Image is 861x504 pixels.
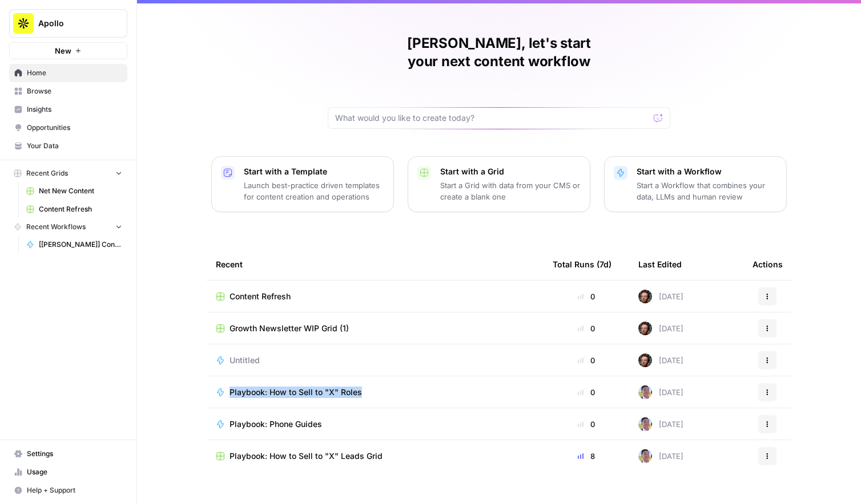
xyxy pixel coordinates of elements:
span: Settings [27,449,122,459]
button: New [9,42,127,59]
a: Insights [9,100,127,119]
a: Net New Content [21,182,127,200]
div: Last Edited [638,249,682,280]
img: 99f2gcj60tl1tjps57nny4cf0tt1 [638,449,652,463]
div: 0 [553,291,620,302]
img: xqyknumvwcwzrq9hj7fdf50g4vmx [638,290,652,303]
span: Playbook: How to Sell to "X" Leads Grid [230,450,383,462]
span: Browse [27,86,122,96]
button: Recent Grids [9,165,127,182]
button: Start with a TemplateLaunch best-practice driven templates for content creation and operations [211,156,394,212]
span: Playbook: How to Sell to "X" Roles [230,387,362,398]
button: Help + Support [9,481,127,499]
img: Apollo Logo [13,13,34,34]
div: [DATE] [638,417,683,431]
span: Insights [27,104,122,115]
div: Actions [753,249,783,280]
div: Total Runs (7d) [553,249,611,280]
div: 0 [553,323,620,334]
a: [[PERSON_NAME]] Content Refresh [21,235,127,254]
span: Your Data [27,141,122,151]
p: Start with a Grid [440,166,581,177]
span: Untitled [230,355,260,366]
span: Content Refresh [39,204,122,214]
span: Opportunities [27,123,122,133]
span: Playbook: Phone Guides [230,418,322,430]
button: Start with a GridStart a Grid with data from your CMS or create a blank one [408,156,590,212]
span: Usage [27,467,122,477]
img: xqyknumvwcwzrq9hj7fdf50g4vmx [638,322,652,335]
a: Home [9,64,127,82]
a: Content Refresh [21,200,127,218]
p: Launch best-practice driven templates for content creation and operations [244,180,384,202]
a: Untitled [216,355,534,366]
img: xqyknumvwcwzrq9hj7fdf50g4vmx [638,353,652,367]
input: What would you like to create today? [335,112,649,124]
a: Browse [9,82,127,100]
a: Your Data [9,137,127,155]
div: [DATE] [638,353,683,367]
span: Recent Workflows [26,222,86,232]
a: Opportunities [9,119,127,137]
span: [[PERSON_NAME]] Content Refresh [39,239,122,250]
img: 99f2gcj60tl1tjps57nny4cf0tt1 [638,417,652,431]
a: Usage [9,463,127,481]
p: Start with a Template [244,166,384,177]
span: Apollo [38,18,107,29]
div: [DATE] [638,449,683,463]
div: 8 [553,450,620,462]
button: Recent Workflows [9,218,127,235]
div: 0 [553,355,620,366]
a: Playbook: How to Sell to "X" Roles [216,387,534,398]
button: Start with a WorkflowStart a Workflow that combines your data, LLMs and human review [604,156,787,212]
a: Playbook: Phone Guides [216,418,534,430]
span: Recent Grids [26,168,68,178]
span: Growth Newsletter WIP Grid (1) [230,323,349,334]
h1: [PERSON_NAME], let's start your next content workflow [328,34,670,71]
span: Home [27,68,122,78]
div: [DATE] [638,385,683,399]
span: Content Refresh [230,291,291,302]
span: Net New Content [39,186,122,196]
p: Start a Workflow that combines your data, LLMs and human review [637,180,777,202]
div: [DATE] [638,322,683,335]
p: Start with a Workflow [637,166,777,177]
img: 99f2gcj60tl1tjps57nny4cf0tt1 [638,385,652,399]
p: Start a Grid with data from your CMS or create a blank one [440,180,581,202]
div: Recent [216,249,534,280]
button: Workspace: Apollo [9,9,127,38]
a: Settings [9,445,127,463]
div: [DATE] [638,290,683,303]
span: New [55,45,71,56]
a: Growth Newsletter WIP Grid (1) [216,323,534,334]
span: Help + Support [27,485,122,495]
a: Content Refresh [216,291,534,302]
a: Playbook: How to Sell to "X" Leads Grid [216,450,534,462]
div: 0 [553,387,620,398]
div: 0 [553,418,620,430]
